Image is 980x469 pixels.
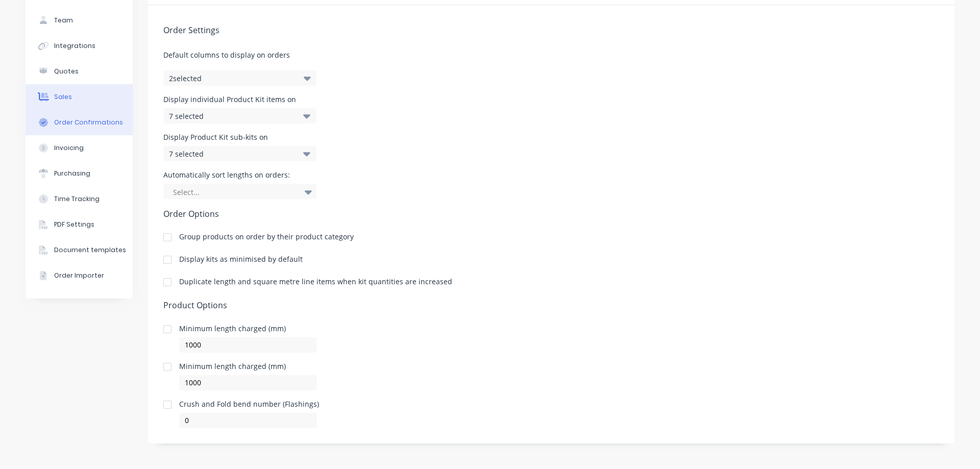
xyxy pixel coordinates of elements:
div: Minimum length charged (mm) [179,363,317,370]
div: Duplicate length and square metre line items when kit quantities are increased [179,278,452,285]
button: Time Tracking [26,186,133,212]
button: Integrations [26,33,133,59]
div: Team [54,16,73,25]
button: Team [26,8,133,33]
button: 2selected [163,70,316,86]
div: PDF Settings [54,220,94,229]
div: Document templates [54,245,126,255]
h5: Order Settings [163,26,939,35]
div: Integrations [54,41,95,51]
span: Default columns to display on orders [163,50,939,60]
div: Quotes [54,67,79,76]
div: Purchasing [54,169,90,178]
div: Time Tracking [54,194,100,204]
div: Crush and Fold bend number (Flashings) [179,401,319,408]
div: Display Product Kit sub-kits on [163,134,316,141]
div: Invoicing [54,143,84,153]
button: Quotes [26,59,133,84]
div: Display kits as minimised by default [179,256,303,263]
button: Document templates [26,237,133,263]
div: Order Importer [54,271,104,280]
h5: Product Options [163,301,939,310]
div: 7 selected [169,149,289,159]
button: Order Importer [26,263,133,288]
button: Invoicing [26,135,133,161]
div: Minimum length charged (mm) [179,325,317,332]
div: Sales [54,92,72,102]
div: Order Confirmations [54,118,123,127]
div: Group products on order by their product category [179,233,354,240]
button: Purchasing [26,161,133,186]
button: Order Confirmations [26,110,133,135]
div: 7 selected [169,111,289,121]
div: Display individual Product Kit items on [163,96,316,103]
div: Automatically sort lengths on orders: [163,171,316,179]
h5: Order Options [163,209,939,219]
button: Sales [26,84,133,110]
button: PDF Settings [26,212,133,237]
